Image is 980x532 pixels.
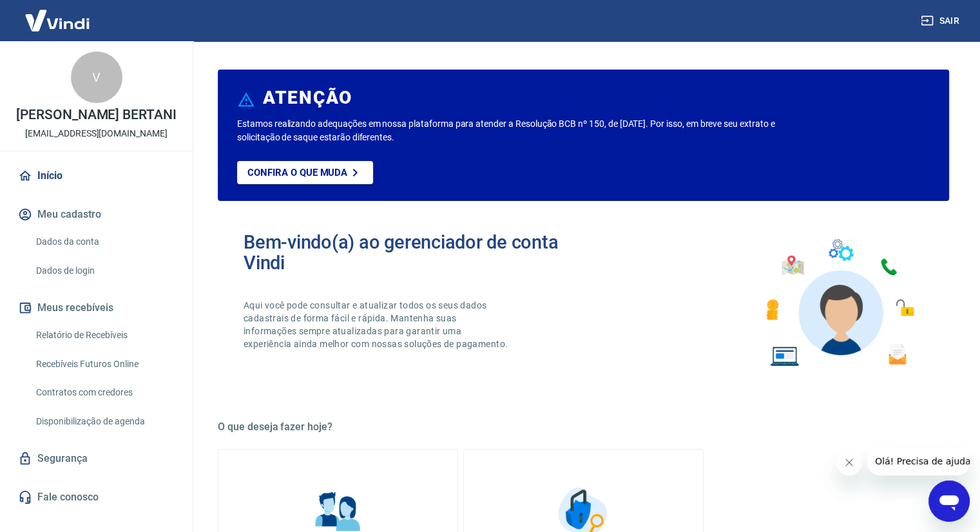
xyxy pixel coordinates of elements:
h2: Bem-vindo(a) ao gerenciador de conta Vindi [244,232,584,273]
p: Estamos realizando adequações em nossa plataforma para atender a Resolução BCB nº 150, de [DATE].... [237,117,791,144]
h5: O que deseja fazer hoje? [218,421,949,433]
p: [EMAIL_ADDRESS][DOMAIN_NAME] [25,127,168,140]
p: Confira o que muda [247,167,347,178]
div: V [71,52,122,103]
button: Meus recebíveis [15,294,177,322]
a: Relatório de Recebíveis [31,322,177,348]
button: Meu cadastro [15,200,177,229]
iframe: Fechar mensagem [836,450,862,475]
a: Dados da conta [31,229,177,255]
iframe: Botão para abrir a janela de mensagens [928,480,970,522]
p: Aqui você pode consultar e atualizar todos os seus dados cadastrais de forma fácil e rápida. Mant... [244,299,510,350]
h6: ATENÇÃO [263,91,352,104]
a: Confira o que muda [237,161,373,184]
a: Contratos com credores [31,379,177,406]
img: Vindi [15,1,99,40]
a: Recebíveis Futuros Online [31,351,177,377]
button: Sair [918,9,965,33]
a: Disponibilização de agenda [31,408,177,435]
a: Dados de login [31,258,177,284]
p: [PERSON_NAME] BERTANI [16,108,177,122]
a: Fale conosco [15,483,177,511]
a: Início [15,162,177,190]
iframe: Mensagem da empresa [867,447,970,475]
a: Segurança [15,444,177,473]
img: Imagem de um avatar masculino com diversos icones exemplificando as funcionalidades do gerenciado... [754,232,923,374]
span: Olá! Precisa de ajuda? [8,9,108,19]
